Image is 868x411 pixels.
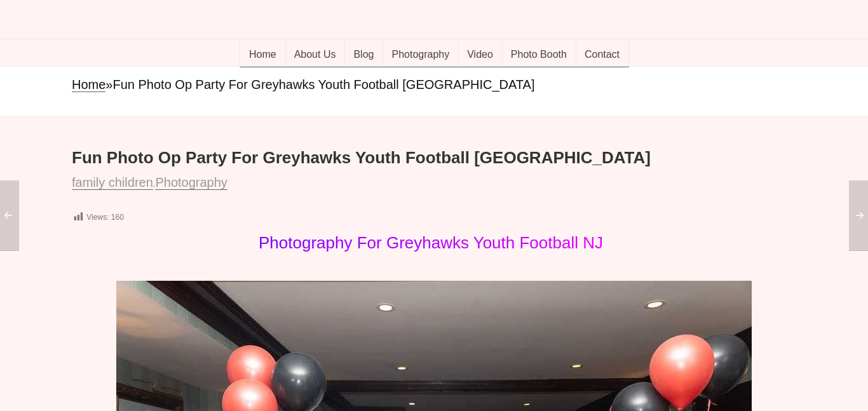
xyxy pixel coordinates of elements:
[105,77,112,91] span: »
[353,49,374,62] span: Blog
[72,147,796,169] h1: Fun Photo Op Party For Greyhawks Youth Football [GEOGRAPHIC_DATA]
[502,39,576,67] a: Photo Booth
[155,175,227,190] a: Photography
[86,213,109,222] span: Views:
[585,49,620,62] span: Contact
[458,39,503,67] a: Video
[467,49,493,62] span: Video
[72,77,105,92] a: Home
[72,175,153,190] a: family children
[391,49,449,62] span: Photography
[72,76,796,93] nav: breadcrumbs
[259,233,603,252] span: Photography For Greyhawks Youth Football NJ
[285,39,346,67] a: About Us
[72,179,233,189] span: ,
[294,49,336,62] span: About Us
[344,39,383,67] a: Blog
[240,39,286,67] a: Home
[112,77,534,91] span: Fun Photo Op Party For Greyhawks Youth Football [GEOGRAPHIC_DATA]
[383,39,459,67] a: Photography
[511,49,567,62] span: Photo Booth
[576,39,629,67] a: Contact
[249,49,276,62] span: Home
[111,213,124,222] span: 160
